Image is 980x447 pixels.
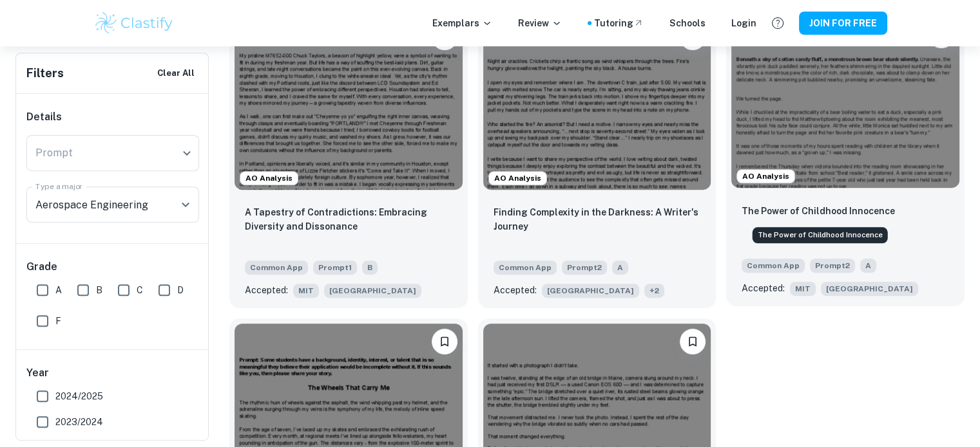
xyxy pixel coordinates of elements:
[432,16,492,30] p: Exemplars
[737,170,794,182] span: AO Analysis
[93,10,175,36] img: Clastify logo
[494,283,537,297] p: Accepted:
[55,415,103,429] span: 2023/2024
[542,284,639,298] span: [GEOGRAPHIC_DATA]
[55,389,103,403] span: 2024/2025
[518,16,562,30] p: Review
[494,260,557,275] span: Common App
[644,284,664,298] span: + 2
[860,259,876,273] span: A
[669,16,706,30] a: Schools
[742,259,805,273] span: Common App
[432,329,457,354] button: Please log in to bookmark exemplars
[612,260,628,275] span: A
[245,205,452,233] p: A Tapestry of Contradictions: Embracing Diversity and Dissonance
[821,282,918,296] span: [GEOGRAPHIC_DATA]
[726,14,965,308] a: AO AnalysisPlease log in to bookmark exemplarsThe Power of Childhood InnocenceCommon AppPrompt2AA...
[731,17,959,188] img: undefined Common App example thumbnail: The Power of Childhood Innocence
[55,314,61,328] span: F
[26,109,199,125] h6: Details
[680,329,706,354] button: Please log in to bookmark exemplars
[137,283,143,297] span: C
[154,64,198,83] button: Clear All
[26,259,199,275] h6: Grade
[594,16,644,30] a: Tutoring
[753,227,888,243] div: The Power of Childhood Innocence
[562,260,607,275] span: Prompt 2
[742,204,895,218] p: The Power of Childhood Innocence
[245,260,308,275] span: Common App
[742,281,785,295] p: Accepted:
[324,284,421,298] span: [GEOGRAPHIC_DATA]
[483,19,711,190] img: undefined Common App example thumbnail: Finding Complexity in the Darkness: A Wr
[790,282,816,296] span: MIT
[177,283,184,297] span: D
[96,283,102,297] span: B
[767,12,789,34] button: Help and Feedback
[245,283,288,297] p: Accepted:
[478,14,716,308] a: AO AnalysisPlease log in to bookmark exemplarsFinding Complexity in the Darkness: A Writer's Jour...
[731,16,756,30] a: Login
[362,260,378,275] span: B
[177,196,195,214] button: Open
[810,259,855,273] span: Prompt 2
[26,365,199,381] h6: Year
[55,283,62,297] span: A
[494,205,701,233] p: Finding Complexity in the Darkness: A Writer's Journey
[35,181,83,192] label: Type a major
[235,19,463,190] img: undefined Common App example thumbnail: A Tapestry of Contradictions: Embracing
[293,284,319,298] span: MIT
[799,12,887,35] button: JOIN FOR FREE
[240,172,298,184] span: AO Analysis
[313,260,357,275] span: Prompt 1
[229,14,468,308] a: AO AnalysisPlease log in to bookmark exemplarsA Tapestry of Contradictions: Embracing Diversity a...
[489,172,546,184] span: AO Analysis
[26,64,64,82] h6: Filters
